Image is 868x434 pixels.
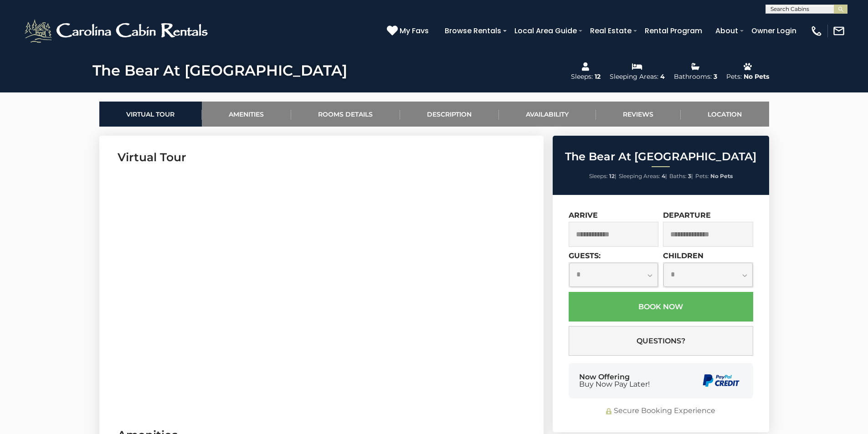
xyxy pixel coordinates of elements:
span: Buy Now Pay Later! [579,381,650,388]
a: Virtual Tour [99,102,202,127]
a: Location [681,102,769,127]
a: Description [400,102,499,127]
img: phone-regular-white.png [810,25,823,37]
strong: 3 [688,173,691,179]
div: Now Offering [579,373,650,388]
li: | [619,170,667,182]
a: My Favs [387,25,431,37]
span: Baths: [669,173,687,179]
label: Departure [663,211,711,220]
span: Sleeping Areas: [619,173,660,179]
strong: 4 [662,173,665,179]
img: White-1-2.png [23,17,212,45]
a: Reviews [596,102,681,127]
div: Secure Booking Experience [569,406,753,416]
label: Guests: [569,251,601,260]
h3: Virtual Tour [118,149,525,165]
span: Pets: [695,173,709,179]
strong: 12 [609,173,615,179]
li: | [669,170,693,182]
strong: No Pets [710,173,733,179]
a: Rooms Details [291,102,400,127]
label: Children [663,251,704,260]
li: | [589,170,616,182]
a: Availability [499,102,596,127]
img: mail-regular-white.png [832,25,845,37]
a: About [711,23,743,39]
span: My Favs [400,25,429,36]
a: Browse Rentals [440,23,506,39]
a: Real Estate [586,23,636,39]
a: Local Area Guide [510,23,581,39]
a: Owner Login [747,23,801,39]
h2: The Bear At [GEOGRAPHIC_DATA] [555,151,767,163]
span: Sleeps: [589,173,608,179]
a: Rental Program [640,23,707,39]
a: Amenities [202,102,291,127]
button: Book Now [569,292,753,322]
button: Questions? [569,326,753,356]
label: Arrive [569,211,598,220]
